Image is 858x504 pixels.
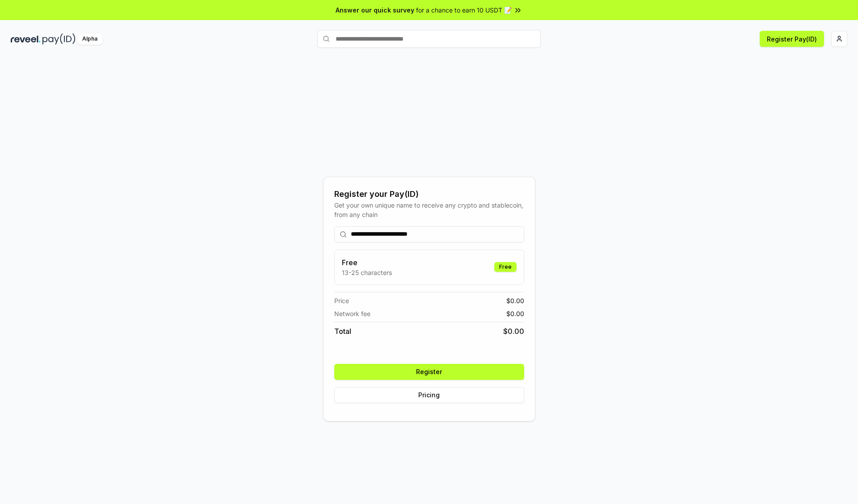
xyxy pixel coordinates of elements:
[334,326,351,337] span: Total
[334,296,349,305] span: Price
[494,262,517,272] div: Free
[503,326,524,337] span: $ 0.00
[42,33,76,45] img: pay_id
[334,200,524,219] div: Get your own unique name to receive any crypto and stablecoin, from any chain
[336,5,414,15] span: Answer our quick survey
[506,296,524,305] span: $ 0.00
[506,309,524,318] span: $ 0.00
[334,387,524,403] button: Pricing
[334,188,524,200] div: Register your Pay(ID)
[342,257,392,268] h3: Free
[334,309,370,318] span: Network fee
[416,5,512,15] span: for a chance to earn 10 USDT 📝
[11,33,41,45] img: reveel_dark
[342,268,392,277] p: 13-25 characters
[334,364,524,380] button: Register
[77,33,102,45] div: Alpha
[760,31,824,47] button: Register Pay(ID)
